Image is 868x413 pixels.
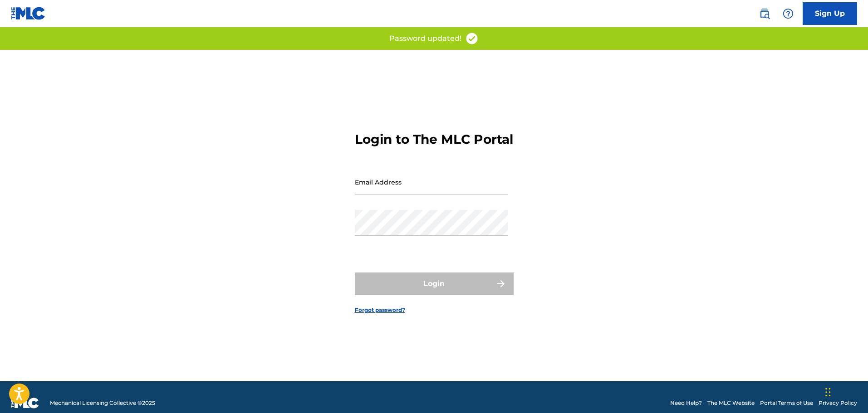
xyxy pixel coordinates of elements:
h3: Login to The MLC Portal [355,131,513,147]
a: Need Help? [670,399,702,407]
a: Privacy Policy [819,399,857,407]
p: Password updated! [389,33,461,44]
img: MLC Logo [11,7,46,20]
a: Forgot password? [355,306,405,314]
img: logo [11,398,39,408]
img: help [783,8,794,19]
span: Mechanical Licensing Collective © 2025 [50,399,155,407]
a: Sign Up [803,2,857,25]
a: The MLC Website [707,399,755,407]
a: Portal Terms of Use [760,399,813,407]
img: access [465,32,479,45]
img: search [759,8,770,19]
iframe: Chat Widget [823,369,868,413]
div: Drag [825,379,831,406]
div: Help [779,5,797,23]
a: Public Search [755,5,774,23]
